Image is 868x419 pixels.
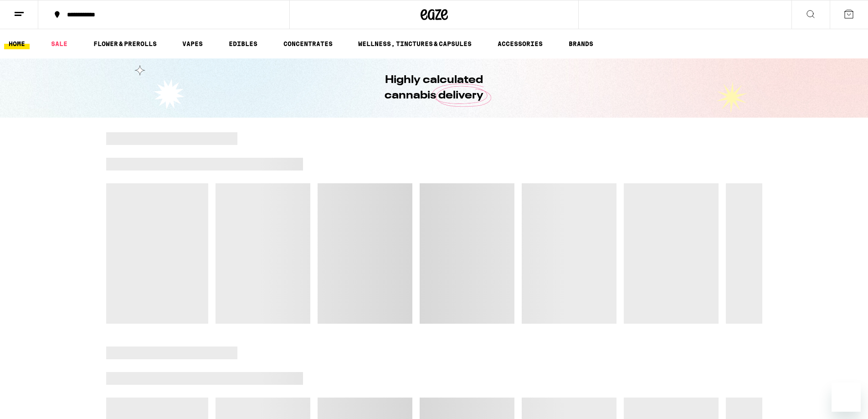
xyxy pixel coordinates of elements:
a: WELLNESS, TINCTURES & CAPSULES [354,38,476,49]
iframe: Button to launch messaging window [832,383,861,412]
a: SALE [46,38,72,49]
h1: Highly calculated cannabis delivery [359,72,509,103]
a: EDIBLES [224,38,262,49]
a: BRANDS [564,38,598,49]
a: FLOWER & PREROLLS [89,38,161,49]
a: CONCENTRATES [279,38,337,49]
a: ACCESSORIES [493,38,547,49]
a: HOME [4,38,30,49]
a: VAPES [178,38,207,49]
